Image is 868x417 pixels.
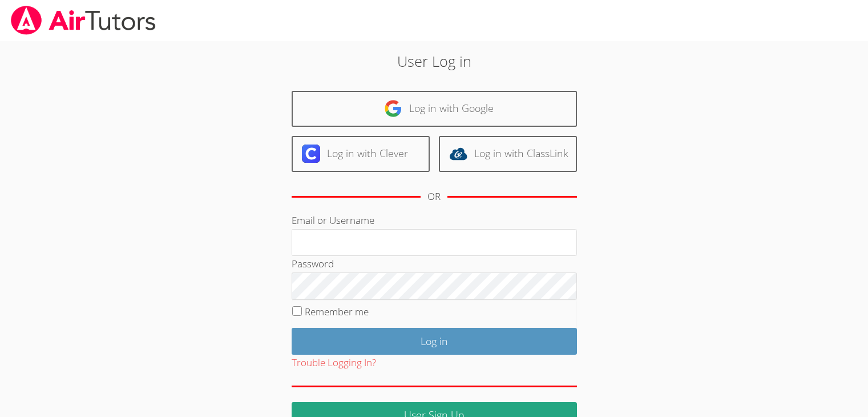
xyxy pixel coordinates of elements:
img: clever-logo-6eab21bc6e7a338710f1a6ff85c0baf02591cd810cc4098c63d3a4b26e2feb20.svg [302,145,320,163]
a: Log in with Google [292,91,577,127]
label: Email or Username [292,214,374,227]
div: OR [427,189,441,205]
label: Remember me [305,305,369,318]
img: airtutors_banner-c4298cdbf04f3fff15de1276eac7730deb9818008684d7c2e4769d2f7ddbe033.png [10,6,157,35]
a: Log in with ClassLink [439,136,577,172]
a: Log in with Clever [292,136,430,172]
input: Log in [292,328,577,355]
img: google-logo-50288ca7cdecda66e5e0955fdab243c47b7ad437acaf1139b6f446037453330a.svg [384,99,402,118]
img: classlink-logo-d6bb404cc1216ec64c9a2012d9dc4662098be43eaf13dc465df04b49fa7ab582.svg [449,145,467,163]
h2: User Log in [200,50,668,72]
label: Password [292,257,334,270]
button: Trouble Logging In? [292,355,376,371]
